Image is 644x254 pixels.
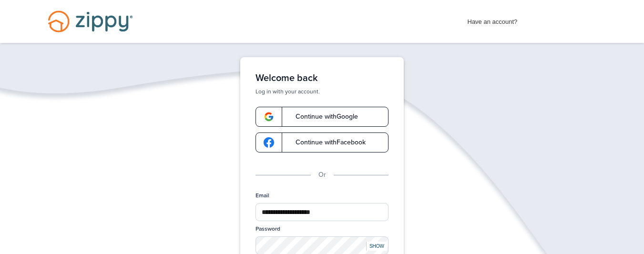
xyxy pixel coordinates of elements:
img: google-logo [264,112,274,122]
span: Continue with Facebook [286,139,366,146]
h1: Welcome back [256,72,388,84]
p: Or [318,170,326,180]
label: Email [256,192,269,200]
p: Log in with your account. [256,88,388,95]
img: google-logo [264,137,274,148]
span: Have an account? [468,12,518,27]
div: SHOW [366,242,387,251]
a: google-logoContinue withFacebook [256,132,388,152]
label: Password [256,225,280,233]
input: Email [256,203,388,221]
a: google-logoContinue withGoogle [256,107,388,127]
span: Continue with Google [286,113,358,120]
